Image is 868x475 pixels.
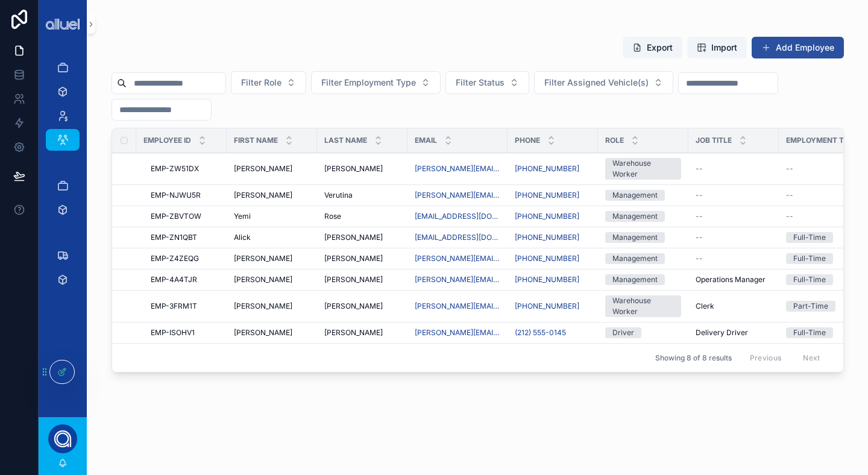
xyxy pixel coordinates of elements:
button: Select Button [311,71,441,94]
a: [PERSON_NAME] [324,254,400,263]
span: -- [696,254,703,263]
button: Add Employee [752,37,844,58]
a: [EMAIL_ADDRESS][DOMAIN_NAME] [415,233,500,242]
span: Import [711,42,737,54]
div: Management [612,190,658,201]
a: EMP-4A4TJR [151,275,219,285]
a: EMP-ZW51DX [151,164,219,174]
span: Job Title [696,136,732,145]
a: [PHONE_NUMBER] [515,190,591,200]
a: Clerk [696,301,772,311]
a: Management [605,274,681,285]
button: Export [623,37,682,58]
a: [PERSON_NAME] [234,328,310,338]
a: Operations Manager [696,275,772,285]
a: [PERSON_NAME][EMAIL_ADDRESS][DOMAIN_NAME] [415,254,500,263]
a: Driver [605,327,681,338]
span: EMP-ZN1QBT [151,233,197,242]
span: [PERSON_NAME] [324,233,383,242]
span: Yemi [234,212,251,221]
span: Filter Employment Type [321,77,416,89]
img: App logo [46,19,80,29]
span: EMP-ISOHV1 [151,328,195,338]
div: Management [612,211,658,222]
span: EMP-3FRM1T [151,301,197,311]
a: -- [696,164,772,174]
a: [PHONE_NUMBER] [515,254,591,263]
span: EMP-ZBVTOW [151,212,201,221]
a: [PERSON_NAME][EMAIL_ADDRESS][DOMAIN_NAME] [415,301,500,311]
span: Verutina [324,190,353,200]
span: Employee ID [143,136,191,145]
span: [PERSON_NAME] [324,254,383,263]
a: [PHONE_NUMBER] [515,164,591,174]
div: Driver [612,327,634,338]
a: -- [696,212,772,221]
a: Yemi [234,212,310,221]
a: [PERSON_NAME] [234,190,310,200]
span: -- [786,212,793,221]
span: [PERSON_NAME] [234,164,292,174]
a: [PHONE_NUMBER] [515,164,579,174]
a: Rose [324,212,400,221]
a: EMP-3FRM1T [151,301,219,311]
span: Delivery Driver [696,328,748,338]
div: Management [612,274,658,285]
a: Management [605,253,681,264]
span: Filter Role [241,77,281,89]
a: [PERSON_NAME] [234,275,310,285]
a: Delivery Driver [696,328,772,338]
a: [PERSON_NAME] [234,254,310,263]
a: Management [605,232,681,243]
span: -- [786,190,793,200]
a: [PHONE_NUMBER] [515,301,591,311]
span: -- [696,164,703,174]
a: [PERSON_NAME] [234,164,310,174]
a: [PERSON_NAME] [324,301,400,311]
a: EMP-Z4ZEQG [151,254,219,263]
a: Management [605,211,681,222]
a: [PHONE_NUMBER] [515,212,591,221]
div: Full-Time [793,327,826,338]
a: [PERSON_NAME][EMAIL_ADDRESS][DOMAIN_NAME] [415,164,500,174]
a: [PERSON_NAME][EMAIL_ADDRESS][DOMAIN_NAME] [415,275,500,285]
a: EMP-ZN1QBT [151,233,219,242]
a: -- [696,233,772,242]
button: Import [687,37,747,58]
span: [PERSON_NAME] [324,328,383,338]
span: EMP-NJWU5R [151,190,201,200]
span: Last Name [324,136,367,145]
a: [PERSON_NAME] [324,328,400,338]
a: [PERSON_NAME][EMAIL_ADDRESS][DOMAIN_NAME] [415,190,500,200]
a: -- [696,254,772,263]
span: EMP-Z4ZEQG [151,254,199,263]
span: Phone [515,136,540,145]
a: Warehouse Worker [605,295,681,317]
a: [PHONE_NUMBER] [515,275,579,285]
span: -- [696,212,703,221]
span: -- [696,190,703,200]
a: [PERSON_NAME] [324,233,400,242]
div: Full-Time [793,253,826,264]
a: [PERSON_NAME] [234,301,310,311]
a: [PERSON_NAME][EMAIL_ADDRESS][DOMAIN_NAME] [415,328,500,338]
a: [PHONE_NUMBER] [515,233,579,242]
span: [PERSON_NAME] [234,254,292,263]
span: Email [415,136,437,145]
span: Alick [234,233,251,242]
a: EMP-ISOHV1 [151,328,219,338]
a: EMP-NJWU5R [151,190,219,200]
span: -- [786,164,793,174]
span: [PERSON_NAME] [324,275,383,285]
div: Management [612,232,658,243]
a: (212) 555-0145 [515,328,591,338]
div: Warehouse Worker [612,158,674,180]
a: [PHONE_NUMBER] [515,233,591,242]
a: EMP-ZBVTOW [151,212,219,221]
span: [PERSON_NAME] [324,164,383,174]
div: Full-Time [793,232,826,243]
